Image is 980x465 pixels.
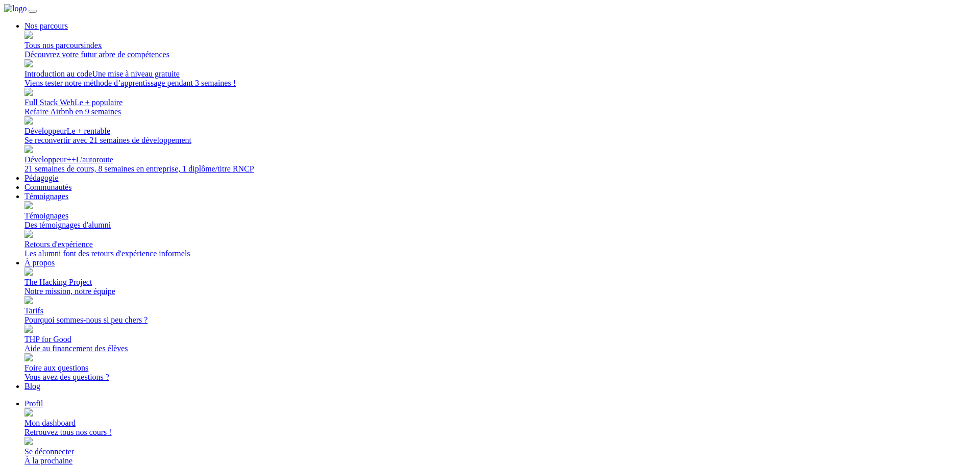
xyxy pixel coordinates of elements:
div: Aide au financement des élèves [24,344,976,353]
img: book-open-effebd538656b14b08b143ef14f57c46.svg [24,353,33,361]
img: coffee-1-45024b9a829a1d79ffe67ffa7b865f2f.svg [24,201,33,209]
a: Nos parcours [24,21,68,30]
a: Témoignages Des témoignages d'alumni [24,202,976,230]
span: Une mise à niveau gratuite [92,69,180,78]
a: Blog [24,382,40,390]
span: Full Stack Web [24,98,122,107]
img: close-bfa29482b68dc59ac4d1754714631d55.svg [24,437,33,445]
span: Tarifs [24,306,43,315]
div: Découvrez votre futur arbre de compétences [24,50,976,59]
span: Introduction au code [24,69,180,78]
a: Full Stack WebLe + populaire Refaire Airbnb en 9 semaines [24,89,976,116]
span: Retours d'expérience [24,240,93,249]
a: Pédagogie [24,174,59,182]
img: git-4-38d7f056ac829478e83c2c2dd81de47b.svg [24,31,33,39]
span: Le + rentable [67,127,110,135]
img: user-39a31b0fda3f6d0d9998f93cd6357590.svg [24,408,33,417]
a: Retours d'expérience Les alumni font des retours d'expérience informels [24,231,976,258]
span: L'autoroute [76,155,113,164]
img: puzzle-4bde4084d90f9635442e68fcf97b7805.svg [24,59,33,67]
div: 21 semaines de cours, 8 semaines en entreprise, 1 diplôme/titre RNCP [24,164,976,174]
img: heart-3dc04c8027ce09cac19c043a17b15ac7.svg [24,325,33,333]
span: THP for Good [24,335,71,344]
img: save-2003ce5719e3e880618d2f866ea23079.svg [24,116,33,125]
div: Pourquoi sommes-nous si peu chers ? [24,315,976,325]
a: The Hacking Project Notre mission, notre équipe [24,268,976,296]
span: The Hacking Project [24,278,92,286]
a: Développeur++L'autoroute 21 semaines de cours, 8 semaines en entreprise, 1 diplôme/titre RNCP [24,146,976,174]
button: Toggle navigation [29,10,37,13]
a: Introduction au codeUne mise à niveau gratuite Viens tester notre méthode d’apprentissage pendant... [24,60,976,88]
img: money-9ea4723cc1eb9d308b63524c92a724aa.svg [24,296,33,304]
a: À propos [24,258,55,267]
span: Mon dashboard [24,419,76,427]
a: Mon dashboard Retrouvez tous nos cours ! [24,409,976,437]
a: Tous nos parcoursindex Découvrez votre futur arbre de compétences [24,32,976,59]
img: terminal-92af89cfa8d47c02adae11eb3e7f907c.svg [24,88,33,96]
a: Communautés [24,183,71,191]
div: Des témoignages d'alumni [24,221,976,230]
span: Le + populaire [75,98,122,107]
a: DéveloppeurLe + rentable Se reconvertir avec 21 semaines de développement [24,117,976,145]
span: Témoignages [24,211,68,220]
div: Se reconvertir avec 21 semaines de développement [24,136,976,145]
div: Notre mission, notre équipe [24,287,976,296]
div: Retrouvez tous nos cours ! [24,428,976,437]
span: Se déconnecter [24,447,74,456]
span: Développeur [24,127,110,135]
img: star-1b1639e91352246008672c7d0108e8fd.svg [24,145,33,153]
span: index [84,41,102,50]
a: Foire aux questions Vous avez des questions ? [24,354,976,382]
div: Refaire Airbnb en 9 semaines [24,107,976,116]
a: Témoignages [24,192,68,201]
div: Viens tester notre méthode d’apprentissage pendant 3 semaines ! [24,79,976,88]
a: THP for Good Aide au financement des élèves [24,326,976,353]
img: beer-14d7f5c207f57f081275ab10ea0b8a94.svg [24,230,33,238]
a: Tarifs Pourquoi sommes-nous si peu chers ? [24,297,976,325]
div: Vous avez des questions ? [24,373,976,382]
div: Les alumni font des retours d'expérience informels [24,249,976,258]
span: Développeur++ [24,155,113,164]
a: Profil [24,399,43,408]
span: Foire aux questions [24,363,88,372]
span: Tous nos parcours [24,41,102,50]
img: earth-532ca4cfcc951ee1ed9d08868e369144.svg [24,267,33,276]
img: logo [4,4,27,13]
